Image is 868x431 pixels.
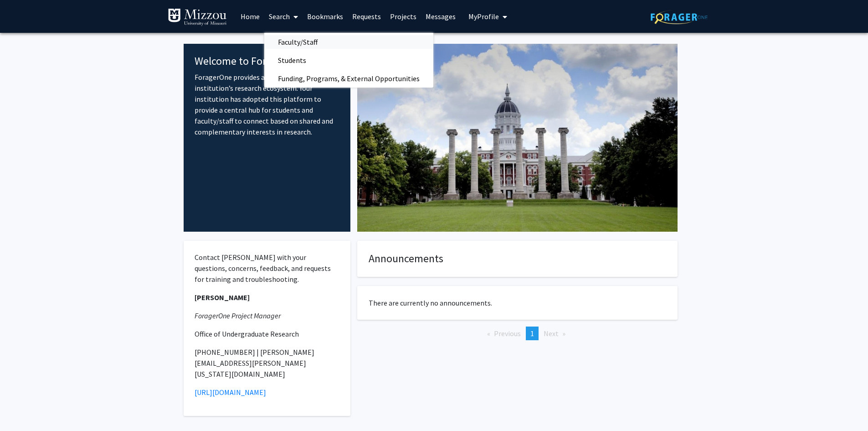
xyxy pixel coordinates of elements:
[264,53,433,67] a: Students
[530,329,534,338] span: 1
[195,252,340,285] p: Contact [PERSON_NAME] with your questions, concerns, feedback, and requests for training and trou...
[468,12,499,21] span: My Profile
[195,328,340,339] p: Office of Undergraduate Research
[544,329,559,338] span: Next
[195,388,266,397] a: [URL][DOMAIN_NAME]
[195,55,340,68] h4: Welcome to ForagerOne
[369,297,666,308] p: There are currently no announcements.
[357,44,678,232] img: Cover Image
[264,0,303,32] a: Search
[348,0,385,32] a: Requests
[195,311,281,320] em: ForagerOne Project Manager
[264,69,433,88] span: Funding, Programs, & External Opportunities
[264,33,331,51] span: Faculty/Staff
[195,72,340,137] p: ForagerOne provides an entry point into our institution’s research ecosystem. Your institution ha...
[494,329,521,338] span: Previous
[236,0,264,32] a: Home
[357,327,678,340] ul: Pagination
[303,0,348,32] a: Bookmarks
[264,51,320,69] span: Students
[264,72,433,85] a: Funding, Programs, & External Opportunities
[195,293,250,302] strong: [PERSON_NAME]
[421,0,460,32] a: Messages
[7,390,39,424] iframe: Chat
[385,0,421,32] a: Projects
[369,252,666,265] h4: Announcements
[168,8,227,26] img: University of Missouri Logo
[264,35,433,49] a: Faculty/Staff
[195,347,340,379] p: [PHONE_NUMBER] | [PERSON_NAME][EMAIL_ADDRESS][PERSON_NAME][US_STATE][DOMAIN_NAME]
[651,10,708,24] img: ForagerOne Logo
